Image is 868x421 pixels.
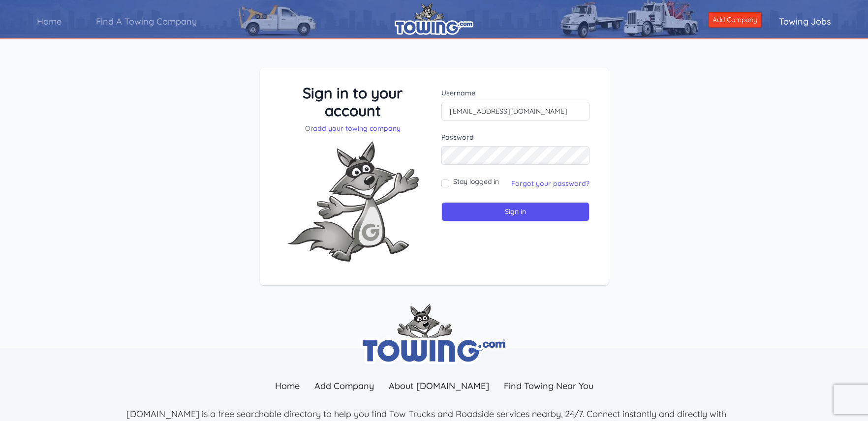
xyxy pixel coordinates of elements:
[441,202,589,221] input: Sign in
[279,123,427,133] p: Or
[511,179,589,188] a: Forgot your password?
[395,2,473,35] img: logo.png
[453,177,499,186] label: Stay logged in
[279,84,427,120] h3: Sign in to your account
[708,12,762,28] a: Add Company
[307,375,381,396] a: Add Company
[496,375,601,396] a: Find Towing Near You
[313,124,401,133] a: add your towing company
[381,375,496,396] a: About [DOMAIN_NAME]
[20,7,79,35] a: Home
[279,133,427,270] img: Fox-Excited.png
[268,375,307,396] a: Home
[79,7,214,35] a: Find A Towing Company
[441,132,589,142] label: Password
[762,7,848,35] a: Towing Jobs
[360,304,508,364] img: towing
[441,88,589,98] label: Username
